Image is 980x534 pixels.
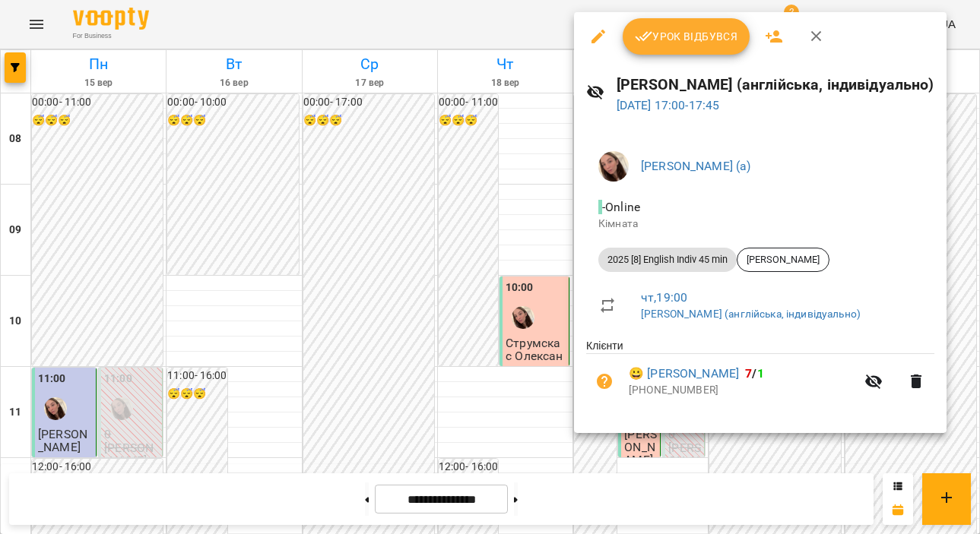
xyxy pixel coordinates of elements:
button: Візит ще не сплачено. Додати оплату? [586,363,623,400]
img: 8e00ca0478d43912be51e9823101c125.jpg [598,151,629,182]
span: 1 [757,366,764,381]
span: Урок відбувся [635,27,738,46]
span: 7 [745,366,752,381]
h6: [PERSON_NAME] (англійська, індивідуально) [617,73,934,96]
span: - Online [598,200,643,214]
a: [PERSON_NAME] (англійська, індивідуально) [641,308,861,320]
div: [PERSON_NAME] [737,248,829,272]
span: 2025 [8] English Indiv 45 min [598,253,737,267]
span: [PERSON_NAME] [737,253,829,267]
ul: Клієнти [586,338,934,414]
a: [PERSON_NAME] (а) [641,159,751,173]
a: чт , 19:00 [641,290,687,305]
p: Кімната [598,216,922,232]
button: Урок відбувся [623,18,750,55]
b: / [745,366,763,381]
p: [PHONE_NUMBER] [629,383,855,398]
a: 😀 [PERSON_NAME] [629,365,739,383]
a: [DATE] 17:00-17:45 [617,98,720,112]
